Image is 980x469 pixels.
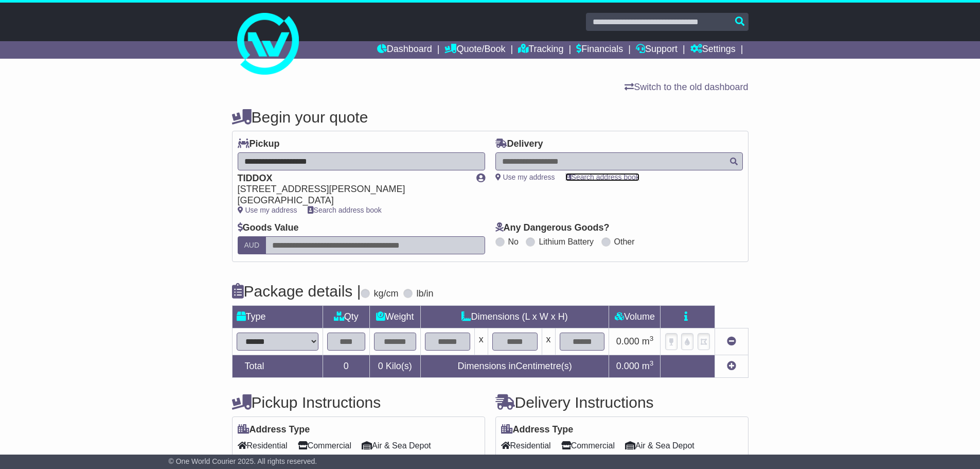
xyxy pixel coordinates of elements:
a: Remove this item [727,336,736,346]
a: Switch to the old dashboard [625,82,748,92]
a: Support [636,41,678,59]
span: Air & Sea Depot [362,438,431,454]
label: Delivery [495,138,543,150]
label: kg/cm [373,288,398,300]
h4: Pickup Instructions [232,394,485,411]
label: lb/in [416,288,433,300]
a: Search address book [308,206,382,214]
typeahead: Please provide city [495,152,743,170]
div: [STREET_ADDRESS][PERSON_NAME] [238,184,466,195]
label: Pickup [238,138,280,150]
td: Type [232,305,323,328]
span: Commercial [561,438,615,454]
div: [GEOGRAPHIC_DATA] [238,195,466,206]
span: Commercial [298,438,351,454]
td: Kilo(s) [369,355,420,377]
div: TIDDOX [238,173,466,184]
td: Total [232,355,323,377]
label: Any Dangerous Goods? [495,222,610,234]
a: Add new item [727,361,736,371]
span: Residential [501,438,551,454]
label: AUD [238,236,266,254]
label: Address Type [238,424,310,436]
a: Settings [690,41,736,59]
label: Goods Value [238,222,299,234]
span: Air & Sea Depot [625,438,694,454]
td: 0 [323,355,369,377]
h4: Delivery Instructions [495,394,749,411]
td: x [542,328,555,355]
td: Volume [609,305,661,328]
a: Quote/Book [444,41,505,59]
label: Address Type [501,424,574,436]
a: Financials [576,41,623,59]
a: Use my address [495,173,555,181]
label: No [508,237,519,247]
sup: 3 [650,335,654,342]
a: Use my address [238,206,297,214]
a: Search address book [565,173,639,181]
label: Lithium Battery [539,237,594,247]
td: Qty [323,305,369,328]
span: © One World Courier 2025. All rights reserved. [169,457,317,465]
span: 0.000 [616,361,639,371]
h4: Begin your quote [232,109,749,126]
span: 0 [378,361,383,371]
td: Weight [369,305,420,328]
td: x [474,328,488,355]
h4: Package details | [232,283,361,300]
span: m [642,336,654,346]
sup: 3 [650,359,654,367]
a: Dashboard [377,41,432,59]
a: Tracking [518,41,563,59]
span: Residential [238,438,288,454]
label: Other [614,237,635,247]
span: 0.000 [616,336,639,346]
td: Dimensions in Centimetre(s) [420,355,609,377]
span: m [642,361,654,371]
td: Dimensions (L x W x H) [420,305,609,328]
